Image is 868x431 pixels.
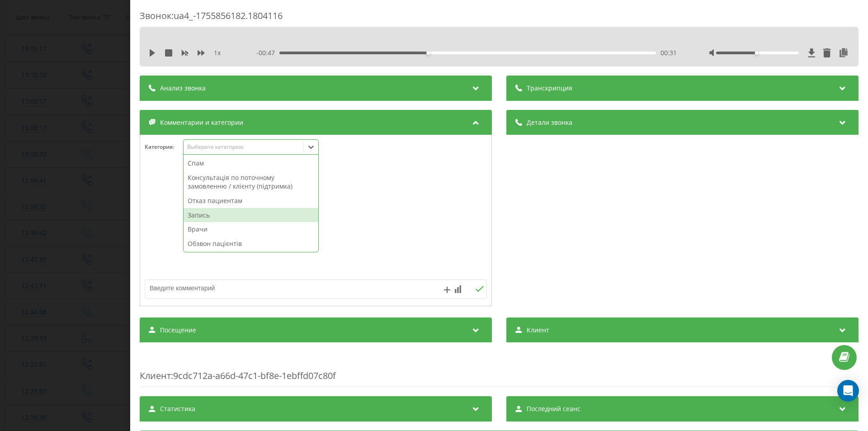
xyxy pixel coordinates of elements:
div: Спам [184,156,318,171]
div: Accessibility label [755,51,759,55]
span: Клиент [527,326,549,335]
span: Детали звонка [527,118,572,127]
h4: Категория : [145,144,183,150]
span: - 00:47 [256,48,279,57]
div: Отказ пациентам [184,194,318,208]
span: Комментарии и категории [160,118,243,127]
span: Последний сеанс [527,404,580,413]
div: Обзвон пацієнтів [184,237,318,251]
span: Посещение [160,326,196,335]
div: Open Intercom Messenger [837,380,859,402]
span: 1 x [214,48,221,57]
div: Звонок : ua4_-1755856182.1804116 [140,9,859,27]
span: Статистика [160,404,195,413]
span: Транскрипция [527,84,572,93]
span: Анализ звонка [160,84,206,93]
div: Запись [184,208,318,223]
div: Консультація по поточному замовленню / клієнту (підтримка) [184,171,318,194]
div: : 9cdc712a-a66d-47c1-bf8e-1ebffd07c80f [140,351,859,387]
div: Accessibility label [426,51,430,55]
span: Клиент [140,369,171,382]
div: Врачи [184,222,318,237]
div: Выберите категорию [187,143,300,151]
span: 00:31 [660,48,677,57]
